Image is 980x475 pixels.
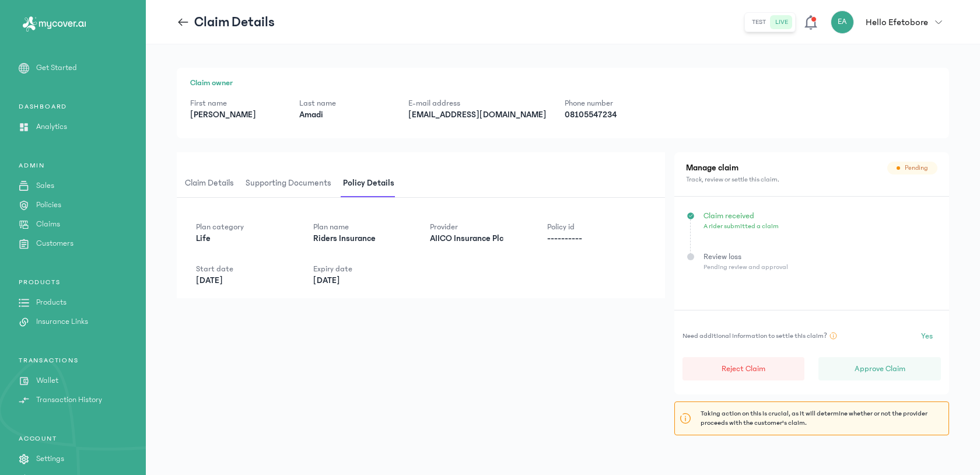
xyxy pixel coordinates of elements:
p: [DATE] [313,275,412,287]
p: Phone number [565,97,655,109]
span: Pending review and approval [703,263,788,271]
p: Reject Claim [722,363,765,375]
p: AIICO Insurance Plc [430,233,528,245]
p: Review loss [703,251,936,263]
p: Analytics [36,121,67,133]
button: Approve Claim [818,357,941,380]
h1: Claim owner [190,77,936,89]
p: Amadi [299,109,390,121]
p: Taking action on this is crucial, as it will determine whether or not the provider proceeds with ... [701,409,944,428]
p: Provider [430,221,528,233]
p: Riders Insurance [313,233,412,245]
p: [DATE] [196,275,295,287]
div: EA [831,11,854,34]
p: Hello Efetobore [866,15,928,29]
p: Life [196,233,295,245]
p: Start date [196,263,295,275]
p: Claim Details [194,13,275,32]
p: E-mail address [408,97,546,109]
p: Products [36,296,66,309]
h2: Manage claim [686,162,738,175]
p: Last name [299,97,390,109]
p: ---------- [547,233,646,245]
p: Expiry date [313,263,412,275]
p: Wallet [36,375,58,387]
p: Policy id [547,221,646,233]
p: Plan name [313,221,412,233]
button: Policy details [341,170,404,197]
p: Claim received [703,210,936,222]
p: [EMAIL_ADDRESS][DOMAIN_NAME] [408,109,546,121]
span: pending [905,163,928,173]
span: Need additional Information to settle this claim? [682,331,827,341]
p: Customers [36,237,73,250]
p: Plan category [196,221,295,233]
p: 08105547234 [565,109,655,121]
p: Get Started [36,62,77,74]
button: Reject Claim [682,357,805,380]
button: live [771,15,793,29]
p: Insurance Links [36,316,88,328]
p: Policies [36,199,61,211]
button: Claim details [183,170,243,197]
p: Track, review or settle this claim. [686,175,937,184]
p: First name [190,97,281,109]
span: Yes [921,330,933,342]
p: Claims [36,218,60,230]
p: [PERSON_NAME] [190,109,281,121]
p: Sales [36,180,54,192]
p: A rider submitted a claim [703,222,936,231]
button: Yes [913,324,941,348]
button: EAHello Efetobore [831,11,949,34]
p: Approve Claim [855,363,905,375]
span: Claim details [183,170,236,197]
button: test [747,15,771,29]
span: Supporting documents [243,170,334,197]
p: Settings [36,453,64,465]
button: Supporting documents [243,170,341,197]
p: Transaction History [36,394,102,406]
span: Policy details [341,170,397,197]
